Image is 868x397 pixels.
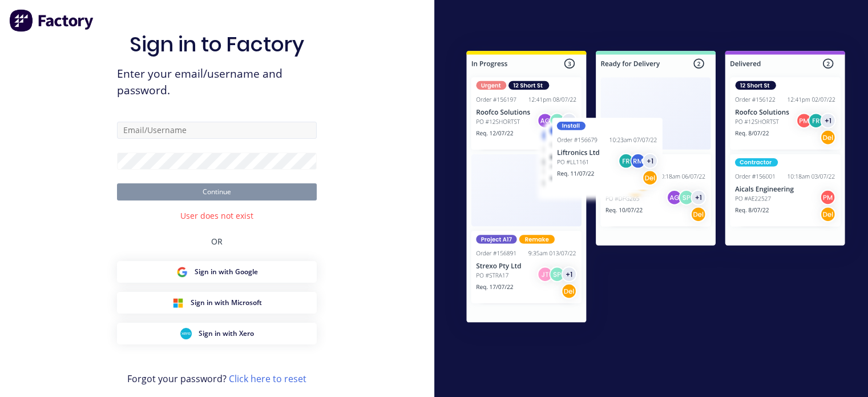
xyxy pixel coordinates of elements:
[117,323,317,344] button: Xero Sign inSign in with Xero
[211,222,223,261] div: OR
[117,66,317,99] span: Enter your email/username and password.
[117,183,317,200] button: Continue
[117,292,317,314] button: Microsoft Sign inSign in with Microsoft
[9,9,95,32] img: Factory
[229,372,306,385] a: Click here to reset
[172,297,184,308] img: Microsoft Sign in
[130,32,304,57] h1: Sign in to Factory
[127,372,306,386] span: Forgot your password?
[176,266,188,278] img: Google Sign in
[195,267,258,277] span: Sign in with Google
[191,298,262,308] span: Sign in with Microsoft
[180,210,253,222] div: User does not exist
[180,328,192,339] img: Xero Sign in
[199,328,254,339] span: Sign in with Xero
[117,261,317,283] button: Google Sign inSign in with Google
[117,122,317,139] input: Email/Username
